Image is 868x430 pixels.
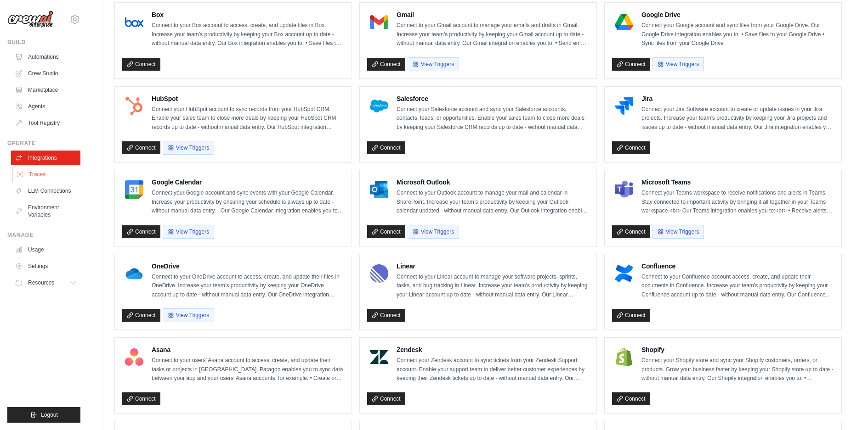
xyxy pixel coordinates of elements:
[612,225,650,238] a: Connect
[125,13,143,31] img: Box Logo
[408,225,459,239] button: View Triggers
[152,178,344,187] h4: Google Calendar
[163,225,214,239] button: View Triggers
[367,225,405,238] a: Connect
[652,225,704,239] button: View Triggers
[615,97,633,115] img: Jira Logo
[641,105,834,132] p: Connect your Jira Software account to create or update issues in your Jira projects. Increase you...
[408,57,459,71] button: View Triggers
[28,279,54,286] span: Resources
[370,264,388,283] img: Linear Logo
[615,13,633,31] img: Google Drive Logo
[11,66,80,81] a: Crew Studio
[11,83,80,97] a: Marketplace
[152,94,344,103] h4: HubSpot
[367,58,405,71] a: Connect
[641,356,834,383] p: Connect your Shopify store and sync your Shopify customers, orders, or products. Grow your busine...
[152,10,344,19] h4: Box
[612,392,650,405] a: Connect
[397,94,589,103] h4: Salesforce
[11,242,80,257] a: Usage
[163,308,214,322] button: View Triggers
[612,141,650,154] a: Connect
[612,309,650,322] a: Connect
[370,180,388,199] img: Microsoft Outlook Logo
[397,356,589,383] p: Connect your Zendesk account to sync tickets from your Zendesk Support account. Enable your suppo...
[641,262,834,271] h4: Confluence
[122,309,160,322] a: Connect
[397,189,589,216] p: Connect to your Outlook account to manage your mail and calendar in SharePoint. Increase your tea...
[125,180,143,199] img: Google Calendar Logo
[152,105,344,132] p: Connect your HubSpot account to sync records from your HubSpot CRM. Enable your sales team to clo...
[152,345,344,354] h4: Asana
[641,189,834,216] p: Connect your Teams workspace to receive notifications and alerts in Teams. Stay connected to impo...
[641,178,834,187] h4: Microsoft Teams
[11,151,80,165] a: Integrations
[7,231,80,239] div: Manage
[152,356,344,383] p: Connect to your users’ Asana account to access, create, and update their tasks or projects in [GE...
[397,21,589,48] p: Connect to your Gmail account to manage your emails and drafts in Gmail. Increase your team’s pro...
[125,97,143,115] img: HubSpot Logo
[370,97,388,115] img: Salesforce Logo
[397,105,589,132] p: Connect your Salesforce account and sync your Salesforce accounts, contacts, leads, or opportunit...
[11,259,80,274] a: Settings
[370,13,388,31] img: Gmail Logo
[612,58,650,71] a: Connect
[397,178,589,187] h4: Microsoft Outlook
[641,273,834,300] p: Connect to your Confluence account access, create, and update their documents in Confluence. Incr...
[615,180,633,199] img: Microsoft Teams Logo
[367,392,405,405] a: Connect
[367,141,405,154] a: Connect
[11,184,80,198] a: LLM Connections
[152,189,344,216] p: Connect your Google account and sync events with your Google Calendar. Increase your productivity...
[615,264,633,283] img: Confluence Logo
[152,21,344,48] p: Connect to your Box account to access, create, and update files in Box. Increase your team’s prod...
[615,348,633,366] img: Shopify Logo
[122,141,160,154] a: Connect
[11,200,80,222] a: Environment Variables
[152,273,344,300] p: Connect to your OneDrive account to access, create, and update their files in OneDrive. Increase ...
[125,348,143,366] img: Asana Logo
[125,264,143,283] img: OneDrive Logo
[41,411,58,419] span: Logout
[122,58,160,71] a: Connect
[641,94,834,103] h4: Jira
[11,50,80,64] a: Automations
[397,345,589,354] h4: Zendesk
[7,39,80,46] div: Build
[641,10,834,19] h4: Google Drive
[122,392,160,405] a: Connect
[652,57,704,71] button: View Triggers
[7,407,80,423] button: Logout
[367,309,405,322] a: Connect
[641,345,834,354] h4: Shopify
[12,167,81,182] a: Traces
[397,273,589,300] p: Connect to your Linear account to manage your software projects, sprints, tasks, and bug tracking...
[7,140,80,147] div: Operate
[11,116,80,130] a: Tool Registry
[641,21,834,48] p: Connect your Google account and sync files from your Google Drive. Our Google Drive integration e...
[11,99,80,114] a: Agents
[397,10,589,19] h4: Gmail
[11,275,80,290] button: Resources
[122,225,160,238] a: Connect
[370,348,388,366] img: Zendesk Logo
[7,11,53,28] img: Logo
[152,262,344,271] h4: OneDrive
[163,141,214,155] button: View Triggers
[397,262,589,271] h4: Linear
